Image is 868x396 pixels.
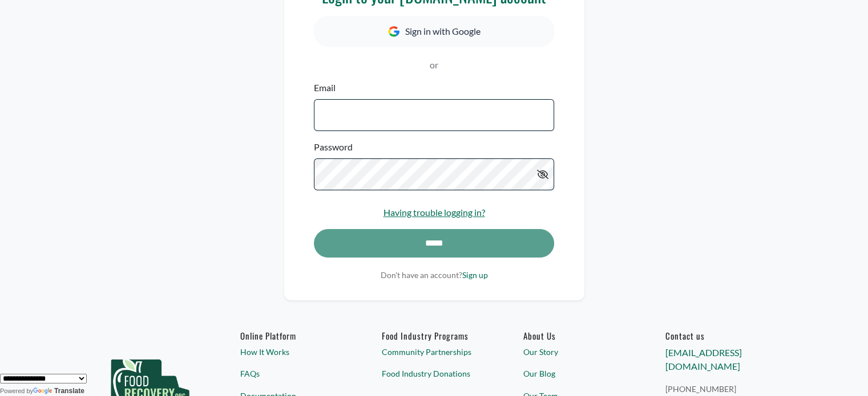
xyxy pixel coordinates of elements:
[388,26,399,37] img: Google Icon
[665,330,769,341] h6: Contact us
[382,330,486,341] h6: Food Industry Programs
[523,330,628,341] a: About Us
[462,270,488,280] a: Sign up
[382,368,486,379] a: Food Industry Donations
[523,346,628,358] a: Our Story
[523,368,628,379] a: Our Blog
[240,368,345,379] a: FAQs
[383,207,485,218] a: Having trouble logging in?
[314,269,554,281] p: Don't have an account?
[33,387,54,395] img: Google Translate
[314,16,554,47] button: Sign in with Google
[240,346,345,358] a: How It Works
[314,140,353,154] label: Password
[314,58,554,72] p: or
[314,81,336,95] label: Email
[240,330,345,341] h6: Online Platform
[665,347,741,371] a: [EMAIL_ADDRESS][DOMAIN_NAME]
[33,387,84,395] a: Translate
[382,346,486,358] a: Community Partnerships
